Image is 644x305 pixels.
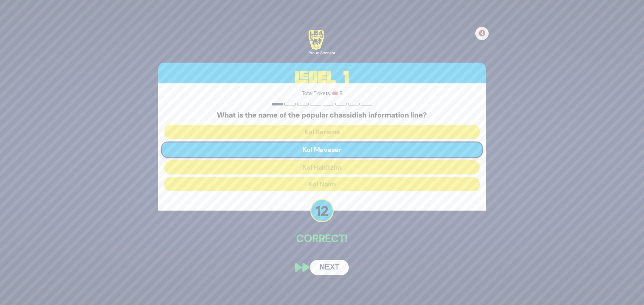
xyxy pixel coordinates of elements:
[161,142,483,158] button: Kol Mevaser
[310,260,349,275] button: Next
[164,160,480,174] button: Kol Hakitzim
[158,230,486,246] p: Correct!
[164,177,480,191] button: Kol Naim
[164,111,480,120] h5: What is the name of the popular chassidish information line?
[310,199,334,222] p: 12
[475,27,489,40] button: 🔇
[309,30,324,50] img: LBA
[158,63,486,93] h3: Level 1
[309,50,335,56] div: Proud Sponsor
[164,125,480,139] button: Kol Berama
[164,89,480,97] p: Total Tickets: 🎟️ 8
